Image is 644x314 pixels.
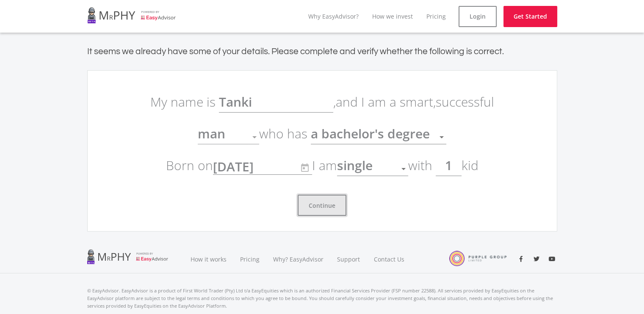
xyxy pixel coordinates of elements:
a: How it works [184,245,233,273]
a: Login [459,6,497,27]
p: © EasyAdvisor. EasyAdvisor is a product of First World Trader (Pty) Ltd t/a EasyEquities which is... [87,287,557,310]
a: Pricing [426,12,446,20]
button: Continue [298,195,346,216]
h4: It seems we already have some of your details. Please complete and verify whether the following i... [87,46,557,57]
a: Get Started [503,6,557,27]
input: Name [219,91,333,113]
a: Support [330,245,367,273]
a: Pricing [233,245,266,273]
input: # [436,155,462,176]
p: My name is , and I am a smart, successful who has Born on I am with kid [144,86,500,181]
span: man [198,125,225,142]
span: a bachelor's degree [311,125,430,142]
a: Contact Us [367,245,412,273]
a: Why EasyAdvisor? [308,12,359,20]
button: Open calendar [295,157,314,176]
span: single [337,157,373,174]
a: Why? EasyAdvisor [266,245,330,273]
a: How we invest [372,12,413,20]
